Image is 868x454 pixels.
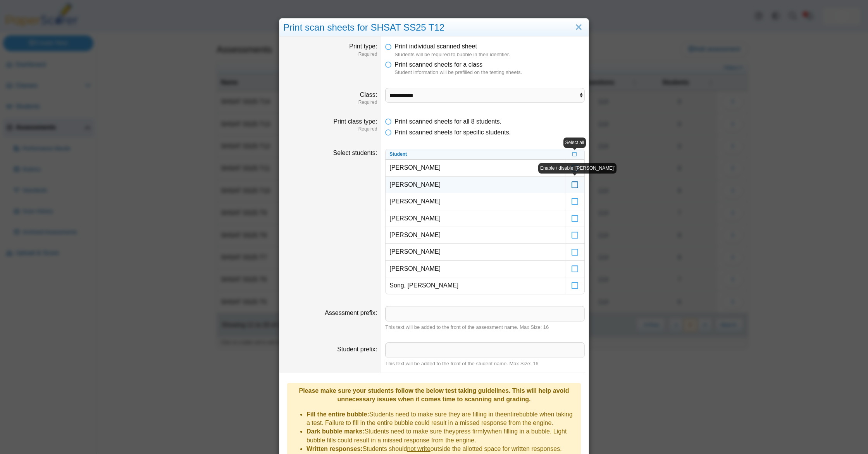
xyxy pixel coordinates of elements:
li: Students need to make sure they are filling in the bubble when taking a test. Failure to fill in ... [307,410,577,428]
span: Print scanned sheets for all 8 students. [394,118,501,125]
div: Enable / disable '[PERSON_NAME]' [538,163,617,174]
label: Class [360,91,377,98]
b: Fill the entire bubble: [307,411,369,418]
u: press firmly [455,428,487,435]
li: Students need to make sure they when filling in a bubble. Light bubble fills could result in a mi... [307,427,577,445]
td: [PERSON_NAME] [386,261,565,277]
td: [PERSON_NAME] [386,227,565,244]
td: [PERSON_NAME] [386,244,565,260]
b: Dark bubble marks: [307,428,364,435]
b: Please make sure your students follow the below test taking guidelines. This will help avoid unne... [299,387,569,402]
label: Select students [333,150,377,156]
div: Print scan sheets for SHSAT SS25 T12 [279,19,589,37]
label: Assessment prefix [325,310,377,316]
th: Student [386,149,565,160]
b: Written responses: [307,445,363,452]
dfn: Student information will be prefilled on the testing sheets. [394,69,585,76]
td: Song, [PERSON_NAME] [386,277,565,294]
div: This text will be added to the front of the student name. Max Size: 16 [385,360,585,367]
div: This text will be added to the front of the assessment name. Max Size: 16 [385,324,585,331]
label: Student prefix [337,346,377,353]
span: Print scanned sheets for specific students. [394,129,511,136]
span: Print individual scanned sheet [394,43,477,50]
dfn: Students will be required to bubble in their identifier. [394,51,585,58]
label: Print type [349,43,377,50]
dfn: Required [283,51,377,58]
td: [PERSON_NAME] [386,193,565,210]
u: not write [407,445,430,452]
td: [PERSON_NAME] [386,160,565,176]
label: Print class type [333,118,377,125]
span: Print scanned sheets for a class [394,61,482,68]
div: Select all [563,138,586,148]
dfn: Required [283,99,377,106]
a: Close [573,21,585,34]
u: entire [504,411,519,418]
td: [PERSON_NAME] [386,210,565,227]
dfn: Required [283,126,377,132]
td: [PERSON_NAME] [386,177,565,193]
